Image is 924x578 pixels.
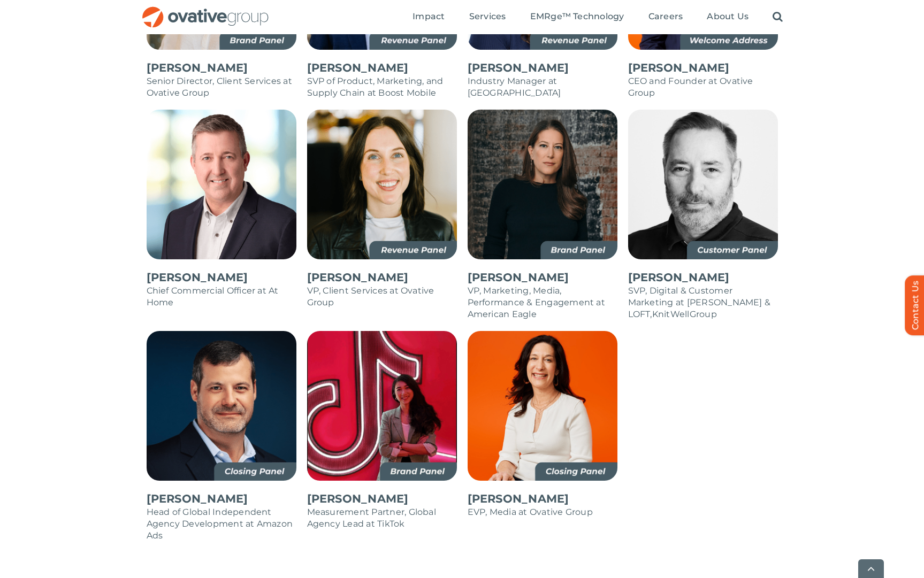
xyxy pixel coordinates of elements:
[413,11,445,23] a: Impact
[141,5,270,16] a: OG_Full_horizontal_RGB
[652,309,690,319] span: KnitWell
[468,491,617,506] p: [PERSON_NAME]
[307,491,457,506] p: [PERSON_NAME]
[307,60,457,75] p: [PERSON_NAME]
[468,331,617,481] img: Annie Zipfel
[468,110,617,259] img: Ashley Schapiro – Not Final
[147,75,296,99] p: Senior Director, Client Services at Ovative Group
[628,60,778,75] p: [PERSON_NAME]
[648,11,683,22] span: Careers
[468,506,617,518] p: EVP, Media at Ovative Group
[147,506,296,542] p: Head of Global Independent Agency Development at Amazon Ads
[530,11,624,23] a: EMRge™ Technology
[147,110,296,259] img: Aaron Rose
[307,506,457,530] p: Measurement Partner, Global Agency Lead at TikTok
[307,331,457,481] img: Meredith Zhang – Not Final
[468,60,617,75] p: [PERSON_NAME]
[307,270,457,285] p: [PERSON_NAME]
[690,309,717,319] span: Group
[648,11,683,23] a: Careers
[628,270,778,285] p: [PERSON_NAME]
[147,331,296,481] img: Michael Swilley – Not Final
[628,110,778,259] img: Steve Silbaugh – Not Final
[413,11,445,22] span: Impact
[307,285,457,309] p: VP, Client Services at Ovative Group
[707,11,749,22] span: About Us
[650,309,652,319] span: ,
[469,11,506,23] a: Services
[773,11,783,23] a: Search
[530,11,624,22] span: EMRge™ Technology
[469,11,506,22] span: Services
[307,110,457,259] img: Charlotte Ryan
[707,11,749,23] a: About Us
[147,60,296,75] p: [PERSON_NAME]
[628,286,771,319] span: SVP, Digital & Customer Marketing at [PERSON_NAME] & LOFT
[307,75,457,99] p: SVP of Product, Marketing, and Supply Chain at Boost Mobile
[468,285,617,320] p: VP, Marketing, Media, Performance & Engagement at American Eagle
[147,285,296,309] p: Chief Commercial Officer at At Home
[147,491,296,506] p: [PERSON_NAME]
[147,270,296,285] p: [PERSON_NAME]
[468,75,617,99] p: Industry Manager at [GEOGRAPHIC_DATA]
[468,270,617,285] p: [PERSON_NAME]
[628,75,778,99] p: CEO and Founder at Ovative Group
